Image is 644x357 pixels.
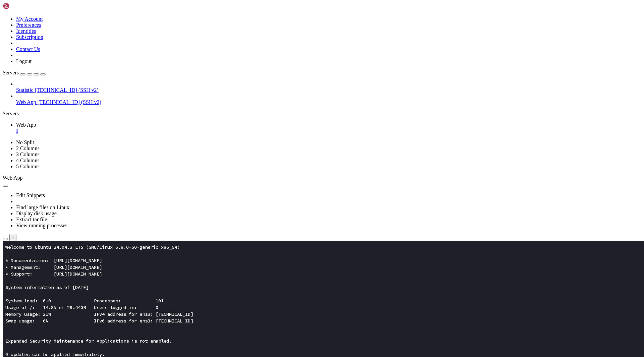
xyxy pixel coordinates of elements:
a:  [16,128,641,134]
li: Web App [TECHNICAL_ID] (SSH v2) [16,93,641,105]
div: Servers [3,111,641,117]
a: Edit Snippets [16,192,45,198]
x-row: Welcome to Ubuntu 24.04.3 LTS (GNU/Linux 6.8.0-60-generic x86_64) [3,3,557,9]
span: Web App [16,122,36,128]
li: Statistic [TECHNICAL_ID] (SSH v2) [16,81,641,93]
a: Servers [3,70,46,75]
span: Servers [3,70,19,75]
a: My Account [16,16,43,22]
x-row: System load: 0.0 Processes: 101 [3,56,557,63]
x-row: Swap usage: 0% IPv6 address for ens3: [TECHNICAL_ID] [3,76,557,83]
x-row: Expanded Security Maintenance for Applications is not enabled. [3,97,557,103]
div:  [12,235,14,240]
a: Web App [TECHNICAL_ID] (SSH v2) [16,99,641,105]
a: Subscription [16,34,43,40]
a: Display disk usage [16,211,57,216]
x-row: *** System restart required *** [3,150,557,157]
a: Find large files on Linux [16,204,69,210]
a: 5 Columns [16,164,40,169]
img: Shellngn [3,3,41,9]
a: 3 Columns [16,152,40,157]
span: Statistic [16,87,34,93]
x-row: Memory usage: 21% IPv4 address for ens3: [TECHNICAL_ID] [3,70,557,76]
span: Web App [16,99,36,105]
span: Web App [3,175,23,181]
span: [TECHNICAL_ID] (SSH v2) [38,99,101,105]
x-row: root@s168539:~# [3,164,557,170]
x-row: 0 updates can be applied immediately. [3,110,557,117]
x-row: See [URL][DOMAIN_NAME] or run: sudo pro status [3,130,557,137]
a: Logout [16,58,32,64]
x-row: * Support: [URL][DOMAIN_NAME] [3,29,557,36]
x-row: System information as of [DATE] [3,43,557,50]
a: Identities [16,28,36,34]
a: View running processes [16,223,67,228]
button:  [9,234,16,241]
x-row: Usage of /: 14.8% of 29.44GB Users logged in: 0 [3,63,557,70]
a: 4 Columns [16,158,40,163]
a: Extract tar file [16,217,47,222]
div: (16, 24) [46,164,48,170]
a: Contact Us [16,46,40,52]
x-row: Enable ESM Apps to receive additional future security updates. [3,123,557,130]
a: Preferences [16,22,41,28]
a: 2 Columns [16,145,40,151]
x-row: Last login: [DATE] from [TECHNICAL_ID] [3,157,557,164]
x-row: * Management: [URL][DOMAIN_NAME] [3,23,557,29]
span: [TECHNICAL_ID] (SSH v2) [35,87,99,93]
a: Web App [16,122,641,134]
x-row: * Documentation: [URL][DOMAIN_NAME] [3,16,557,23]
a: No Split [16,139,34,145]
a: Statistic [TECHNICAL_ID] (SSH v2) [16,87,641,93]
